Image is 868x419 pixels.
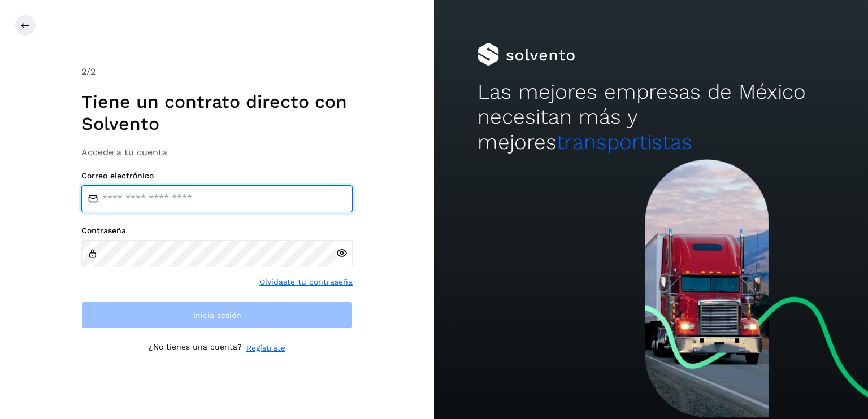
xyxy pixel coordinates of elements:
div: /2 [81,65,353,78]
p: ¿No tienes una cuenta? [149,342,242,354]
a: Olvidaste tu contraseña [259,276,353,288]
span: 2 [81,66,86,77]
a: Regístrate [246,342,285,354]
h2: Las mejores empresas de México necesitan más y mejores [478,80,824,155]
h1: Tiene un contrato directo con Solvento [81,91,353,134]
h3: Accede a tu cuenta [81,147,353,158]
button: Inicia sesión [81,302,353,329]
label: Correo electrónico [81,171,353,181]
span: transportistas [557,130,692,154]
label: Contraseña [81,226,353,235]
span: Inicia sesión [193,311,241,319]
